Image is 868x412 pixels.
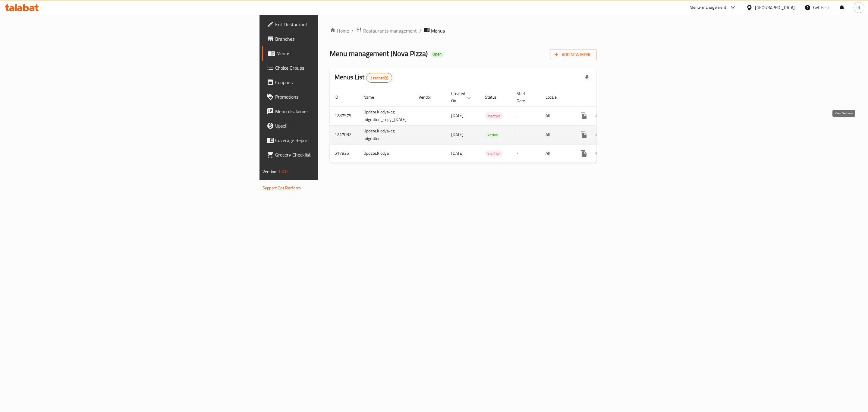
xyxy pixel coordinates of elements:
[262,46,404,61] a: Menus
[485,132,500,138] span: Active
[572,88,639,106] th: Actions
[430,52,444,57] span: Open
[485,93,505,101] span: Status
[591,109,605,123] button: Change Status
[262,90,404,104] a: Promotions
[512,125,541,144] td: -
[451,131,464,138] span: [DATE]
[366,73,392,83] div: Total records count
[580,71,594,85] div: Export file
[262,61,404,75] a: Choice Groups
[263,184,301,192] a: Support.OpsPlatform
[431,27,445,34] span: Menus
[262,17,404,32] a: Edit Restaurant
[541,125,572,144] td: All
[512,106,541,125] td: -
[555,51,592,59] span: Add New Menu
[275,137,400,144] span: Coverage Report
[262,75,404,90] a: Coupons
[275,21,400,28] span: Edit Restaurant
[275,93,400,100] span: Promotions
[451,90,473,104] span: Created On
[275,151,400,158] span: Grocery Checklist
[541,106,572,125] td: All
[262,119,404,133] a: Upsell
[262,147,404,162] a: Grocery Checklist
[541,144,572,163] td: All
[430,51,444,58] div: Open
[577,146,591,161] button: more
[262,133,404,147] a: Coverage Report
[363,93,382,101] span: Name
[419,93,439,101] span: Vendor
[857,4,860,11] span: R
[263,168,277,176] span: Version:
[263,178,290,186] span: Get support on:
[278,168,288,176] span: 1.0.0
[512,144,541,163] td: -
[485,113,503,119] span: Inactive
[451,149,464,157] span: [DATE]
[485,150,503,157] span: Inactive
[275,79,400,86] span: Coupons
[275,64,400,71] span: Choice Groups
[755,4,795,11] div: [GEOGRAPHIC_DATA]
[275,35,400,43] span: Branches
[262,104,404,119] a: Menu disclaimer
[276,50,400,57] span: Menus
[591,128,605,142] button: Change Status
[275,108,400,115] span: Menu disclaimer
[591,146,605,161] button: Change Status
[419,27,421,34] li: /
[577,128,591,142] button: more
[550,49,596,60] button: Add New Menu
[546,93,565,101] span: Locale
[690,4,727,11] div: Menu-management
[275,122,400,129] span: Upsell
[517,90,533,104] span: Start Date
[366,75,392,81] span: 3 record(s)
[577,109,591,123] button: more
[262,32,404,46] a: Branches
[335,93,346,101] span: ID
[451,112,464,119] span: [DATE]
[330,27,596,35] nav: breadcrumb
[330,88,639,163] table: enhanced table
[335,73,392,83] h2: Menus List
